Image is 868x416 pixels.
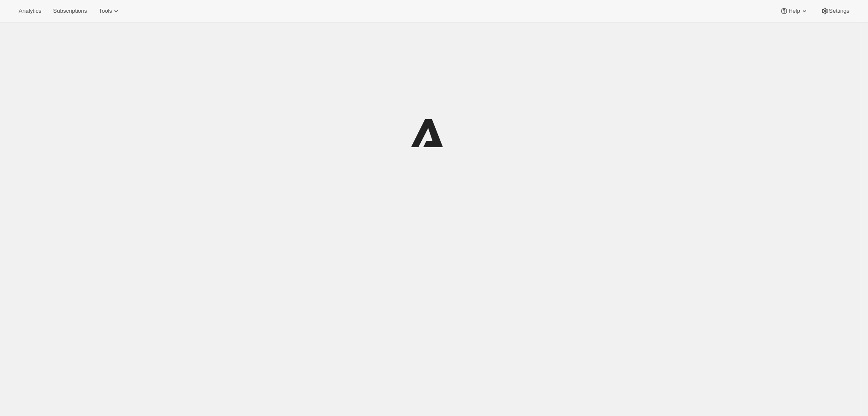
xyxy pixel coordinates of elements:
span: Analytics [19,8,41,14]
span: Tools [99,8,112,14]
button: Settings [815,5,854,17]
button: Analytics [14,5,46,17]
span: Help [788,8,800,14]
button: Tools [94,5,125,17]
button: Help [775,5,813,17]
span: Subscriptions [53,8,87,14]
button: Subscriptions [48,5,92,17]
span: Settings [829,8,849,14]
